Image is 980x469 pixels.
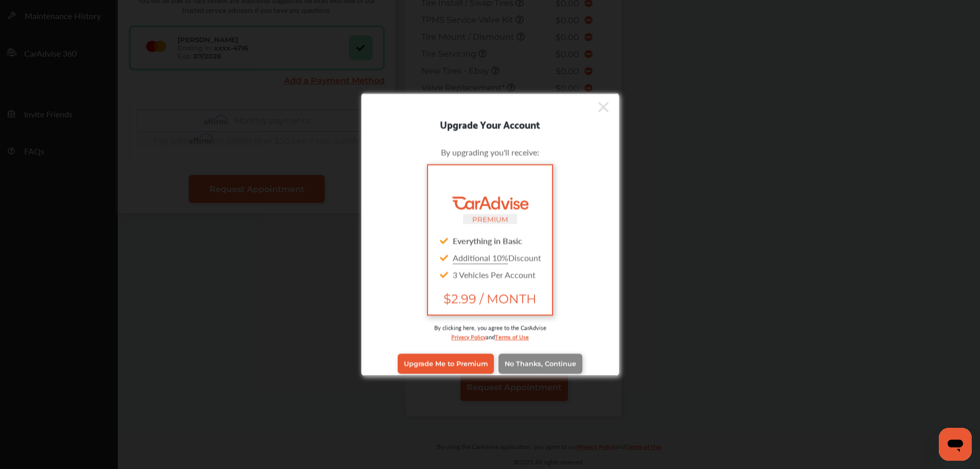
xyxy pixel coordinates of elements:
span: Upgrade Me to Premium [404,360,488,368]
span: Discount [453,251,541,263]
div: 3 Vehicles Per Account [436,266,543,283]
div: By clicking here, you agree to the CarAdvise and [377,323,603,351]
strong: Everything in Basic [453,234,522,246]
iframe: Button to launch messaging window [939,428,972,461]
a: Terms of Use [495,331,529,341]
span: $2.99 / MONTH [436,291,543,306]
small: PREMIUM [472,215,508,223]
u: Additional 10% [453,251,508,263]
div: Upgrade Your Account [362,115,619,132]
a: No Thanks, Continue [498,354,582,373]
div: By upgrading you'll receive: [377,146,603,158]
span: No Thanks, Continue [505,360,576,368]
a: Upgrade Me to Premium [398,354,494,373]
a: Privacy Policy [451,331,486,341]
